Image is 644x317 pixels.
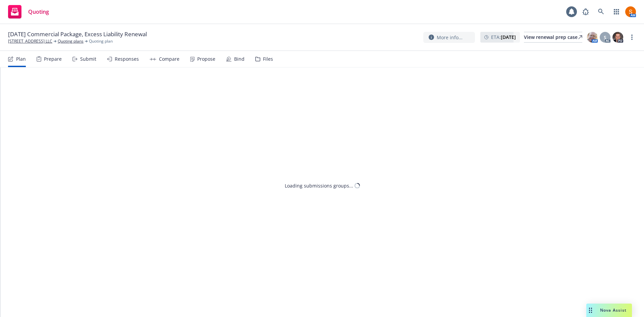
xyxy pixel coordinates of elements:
[234,56,245,62] div: Bind
[587,32,598,43] img: photo
[8,30,147,38] span: [DATE] Commercial Package, Excess Liability Renewal
[285,182,353,189] div: Loading submissions groups...
[524,32,582,42] div: View renewal prep case
[501,34,516,40] strong: [DATE]
[89,38,113,44] span: Quoting plan
[58,38,84,44] a: Quoting plans
[586,304,595,317] div: Drag to move
[594,5,608,18] a: Search
[423,32,475,43] button: More info...
[524,32,582,43] a: View renewal prep case
[197,56,215,62] div: Propose
[44,56,62,62] div: Prepare
[437,34,463,41] span: More info...
[586,304,632,317] button: Nova Assist
[625,6,636,17] img: photo
[5,2,52,21] a: Quoting
[600,307,627,313] span: Nova Assist
[159,56,179,62] div: Compare
[80,56,96,62] div: Submit
[263,56,273,62] div: Files
[8,38,52,44] a: [STREET_ADDRESS] LLC
[16,56,26,62] div: Plan
[579,5,592,18] a: Report a Bug
[628,33,636,41] a: more
[612,32,623,43] img: photo
[610,5,623,18] a: Switch app
[115,56,139,62] div: Responses
[604,34,606,41] span: S
[28,9,49,14] span: Quoting
[491,34,516,41] span: ETA :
